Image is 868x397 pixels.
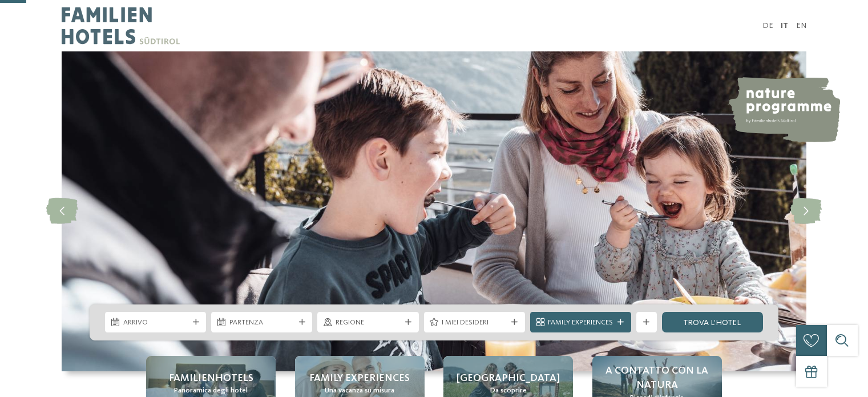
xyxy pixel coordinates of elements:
[309,371,410,386] span: Family experiences
[325,386,394,396] span: Una vacanza su misura
[336,318,401,328] span: Regione
[781,22,788,30] a: IT
[174,386,248,396] span: Panoramica degli hotel
[762,22,773,30] a: DE
[229,318,294,328] span: Partenza
[727,77,840,142] img: nature programme by Familienhotels Südtirol
[603,364,712,392] span: A contatto con la natura
[662,312,763,332] a: trova l’hotel
[457,371,560,386] span: [GEOGRAPHIC_DATA]
[490,386,527,396] span: Da scoprire
[123,318,188,328] span: Arrivo
[548,318,613,328] span: Family Experiences
[796,22,806,30] a: EN
[169,371,253,386] span: Familienhotels
[62,51,806,371] img: Family hotel Alto Adige: the happy family places!
[442,318,507,328] span: I miei desideri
